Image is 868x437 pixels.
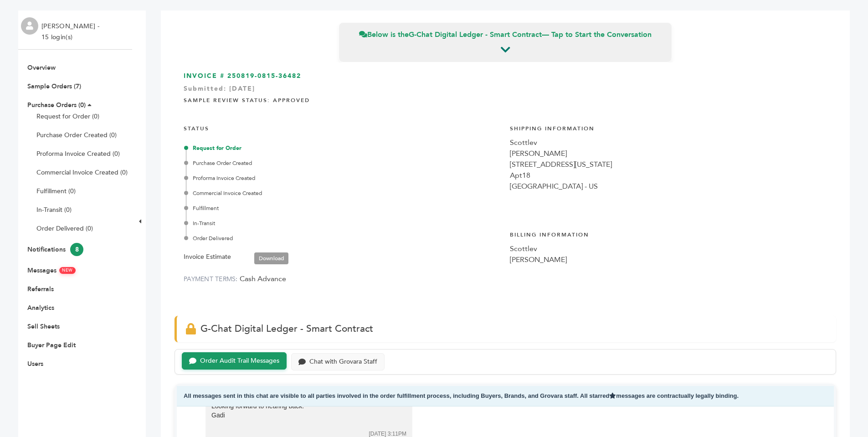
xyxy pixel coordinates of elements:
div: Purchase Order Created [186,159,501,167]
a: Referrals [27,285,54,293]
a: Download [254,252,288,264]
div: [STREET_ADDRESS][US_STATE] [510,159,827,170]
a: Users [27,360,43,368]
h4: Shipping Information [510,118,827,137]
div: [GEOGRAPHIC_DATA] - US [510,181,827,192]
div: Chat with Grovara Staff [309,358,377,366]
a: Order Delivered (0) [36,224,93,233]
a: Purchase Order Created (0) [36,131,117,139]
a: Fulfillment (0) [36,187,76,195]
span: 8 [70,243,83,256]
label: PAYMENT TERMS: [184,275,238,283]
a: Analytics [27,303,54,312]
li: [PERSON_NAME] - 15 login(s) [41,21,102,43]
a: Notifications8 [27,245,83,254]
a: Overview [27,63,56,72]
h4: Sample Review Status: Approved [184,90,827,109]
div: Order Delivered [186,234,501,242]
a: Proforma Invoice Created (0) [36,149,120,158]
div: [PERSON_NAME] [510,148,827,159]
div: Proforma Invoice Created [186,174,501,182]
div: Commercial Invoice Created [186,189,501,197]
h4: Billing Information [510,224,827,243]
h4: STATUS [184,118,501,137]
div: Order Audit Trail Messages [200,357,279,365]
a: Buyer Page Edit [27,341,76,350]
a: Commercial Invoice Created (0) [36,168,128,177]
img: profile.png [21,17,38,35]
div: Scottlev [510,243,827,254]
a: Sample Orders (7) [27,82,81,91]
a: MessagesNEW [27,266,76,275]
span: G-Chat Digital Ledger - Smart Contract [200,322,373,335]
div: All messages sent in this chat are visible to all parties involved in the order fulfillment proce... [177,386,834,406]
a: Sell Sheets [27,322,60,331]
a: Request for Order (0) [36,112,99,121]
div: Looking forward to hearing back. [211,402,394,411]
div: Submitted: [DATE] [184,84,827,98]
span: NEW [59,267,76,274]
div: Request for Order [186,144,501,152]
a: In-Transit (0) [36,206,72,214]
strong: G-Chat Digital Ledger - Smart Contract [409,30,542,40]
span: Below is the — Tap to Start the Conversation [359,30,652,40]
label: Invoice Estimate [184,252,231,262]
div: In-Transit [186,219,501,227]
div: Fulfillment [186,204,501,212]
div: Apt18 [510,170,827,181]
h3: INVOICE # 250819-0815-36482 [184,72,827,81]
div: [PERSON_NAME] [510,254,827,265]
span: Cash Advance [240,274,286,284]
a: Purchase Orders (0) [27,101,86,109]
div: Gadi [211,411,394,420]
div: Scottlev [510,137,827,148]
